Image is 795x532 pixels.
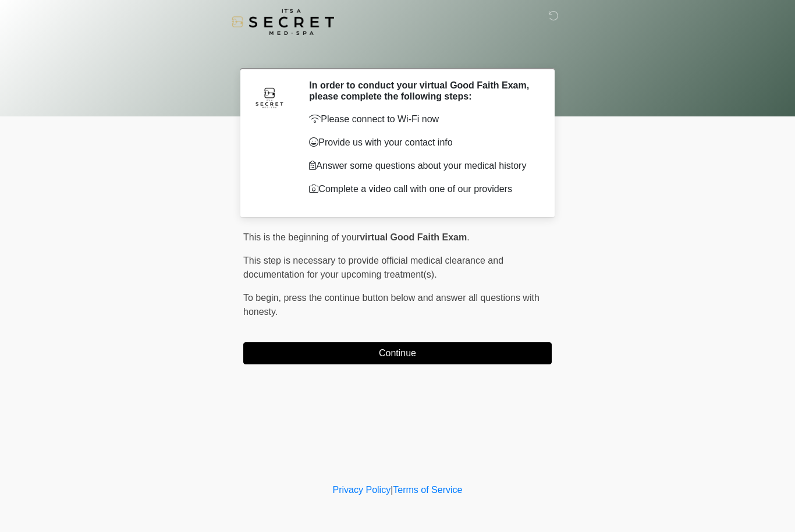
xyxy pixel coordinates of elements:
[391,485,393,495] a: |
[467,232,469,242] span: .
[333,485,391,495] a: Privacy Policy
[309,182,534,196] p: Complete a video call with one of our providers
[309,159,534,173] p: Answer some questions about your medical history
[243,256,503,279] span: This step is necessary to provide official medical clearance and documentation for your upcoming ...
[309,112,534,126] p: Please connect to Wi-Fi now
[232,9,334,35] img: It's A Secret Med Spa Logo
[360,232,467,242] strong: virtual Good Faith Exam
[243,232,360,242] span: This is the beginning of your
[243,342,552,364] button: Continue
[243,293,540,317] span: press the continue button below and answer all questions with honesty.
[235,42,560,63] h1: ‎ ‎
[309,136,534,150] p: Provide us with your contact info
[243,293,283,303] span: To begin,
[252,80,287,115] img: Agent Avatar
[393,485,462,495] a: Terms of Service
[309,80,534,102] h2: In order to conduct your virtual Good Faith Exam, please complete the following steps:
